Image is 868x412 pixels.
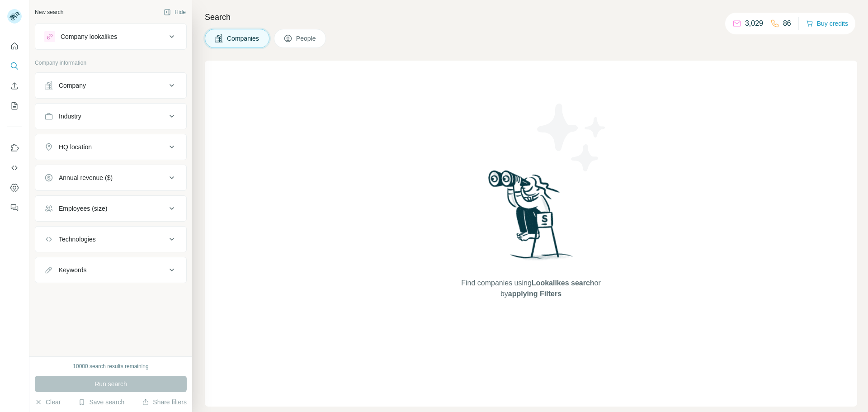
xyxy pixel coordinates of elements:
[7,199,22,216] button: Feedback
[35,398,61,407] button: Clear
[35,59,187,67] p: Company information
[508,290,561,298] span: applying Filters
[35,259,186,281] button: Keywords
[59,112,81,121] div: Industry
[35,75,186,96] button: Company
[7,180,22,196] button: Dashboard
[59,173,113,182] div: Annual revenue ($)
[296,34,317,43] span: People
[7,160,22,176] button: Use Surfe API
[59,142,92,152] div: HQ location
[73,362,148,370] div: 10000 search results remaining
[59,204,107,213] div: Employees (size)
[806,17,848,30] button: Buy credits
[531,97,613,178] img: Surfe Illustration - Stars
[745,18,763,29] p: 3,029
[35,105,186,127] button: Industry
[35,26,186,47] button: Company lookalikes
[7,58,22,74] button: Search
[59,235,96,244] div: Technologies
[205,11,857,24] h4: Search
[35,228,186,250] button: Technologies
[61,32,117,41] div: Company lookalikes
[35,198,186,219] button: Employees (size)
[7,140,22,156] button: Use Surfe on LinkedIn
[35,167,186,189] button: Annual revenue ($)
[35,136,186,158] button: HQ location
[227,34,260,43] span: Companies
[458,278,603,299] span: Find companies using or by
[35,8,63,16] div: New search
[532,279,594,287] span: Lookalikes search
[157,5,192,19] button: Hide
[59,81,86,90] div: Company
[7,38,22,54] button: Quick start
[783,18,791,29] p: 86
[78,398,124,407] button: Save search
[7,78,22,94] button: Enrich CSV
[7,98,22,114] button: My lists
[484,168,578,269] img: Surfe Illustration - Woman searching with binoculars
[59,265,86,275] div: Keywords
[142,398,187,407] button: Share filters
